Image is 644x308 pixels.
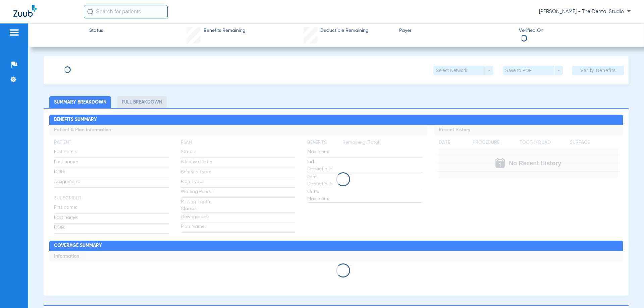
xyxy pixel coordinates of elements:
[9,28,19,37] img: hamburger-icon
[519,27,633,34] span: Verified On
[49,115,623,125] h2: Benefits Summary
[399,27,513,34] span: Payer
[117,96,167,108] li: Full Breakdown
[49,241,623,251] h2: Coverage Summary
[89,27,103,34] span: Status
[84,5,168,18] input: Search for patients
[13,5,37,17] img: Zuub Logo
[539,8,631,15] span: [PERSON_NAME] - The Dental Studio
[87,9,93,15] img: Search Icon
[320,27,369,34] span: Deductible Remaining
[49,96,111,108] li: Summary Breakdown
[204,27,246,34] span: Benefits Remaining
